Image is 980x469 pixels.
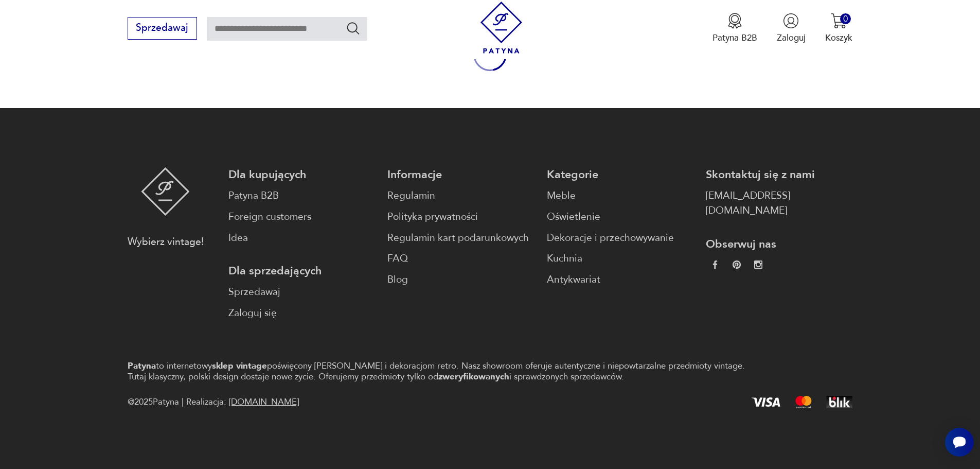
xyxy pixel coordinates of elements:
iframe: Smartsupp widget button [945,428,974,457]
img: Ikona koszyka [831,13,847,29]
p: Koszyk [825,32,852,44]
p: Wybierz vintage! [128,235,204,250]
p: Zaloguj [777,32,806,44]
p: Skontaktuj się z nami [706,167,852,182]
a: [EMAIL_ADDRESS][DOMAIN_NAME] [706,188,852,218]
a: FAQ [387,251,534,266]
a: Kuchnia [547,251,693,266]
a: Sprzedawaj [128,25,197,33]
button: Szukaj [346,21,361,36]
p: Obserwuj nas [706,237,852,252]
img: Ikonka użytkownika [783,13,799,29]
a: Antykwariat [547,272,693,287]
p: to internetowy poświęcony [PERSON_NAME] i dekoracjom retro. Nasz showroom oferuje autentyczne i n... [128,360,760,383]
strong: zweryfikowanych [438,371,509,383]
p: Informacje [387,167,534,182]
a: Foreign customers [228,210,375,224]
div: | [182,395,184,410]
a: Meble [547,188,693,203]
img: c2fd9cf7f39615d9d6839a72ae8e59e5.webp [754,260,762,269]
button: Sprzedawaj [128,17,197,40]
img: Patyna - sklep z meblami i dekoracjami vintage [475,2,527,54]
a: Ikona medaluPatyna B2B [712,13,757,44]
img: Mastercard [795,396,812,408]
button: 0Koszyk [825,13,852,44]
button: Patyna B2B [712,13,757,44]
a: Oświetlenie [547,210,693,224]
a: Regulamin [387,188,534,203]
p: Patyna B2B [712,32,757,44]
a: Polityka prywatności [387,210,534,224]
a: Dekoracje i przechowywanie [547,231,693,246]
img: Patyna - sklep z meblami i dekoracjami vintage [141,167,190,216]
img: Ikona medalu [727,13,743,29]
p: Dla kupujących [228,167,375,182]
a: Blog [387,272,534,287]
button: Zaloguj [777,13,806,44]
strong: Patyna [128,360,156,372]
a: Patyna B2B [228,188,375,203]
a: Idea [228,231,375,246]
strong: sklep vintage [212,360,267,372]
span: @ 2025 Patyna [128,395,179,410]
a: Zaloguj się [228,306,375,321]
img: da9060093f698e4c3cedc1453eec5031.webp [711,260,719,269]
span: Realizacja: [186,395,299,410]
a: [DOMAIN_NAME] [229,396,299,408]
p: Dla sprzedających [228,264,375,279]
img: 37d27d81a828e637adc9f9cb2e3d3a8a.webp [733,260,741,269]
div: 0 [840,13,851,24]
a: Regulamin kart podarunkowych [387,231,534,246]
img: BLIK [826,396,852,408]
img: Visa [752,397,780,407]
a: Sprzedawaj [228,285,375,300]
p: Kategorie [547,167,693,182]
